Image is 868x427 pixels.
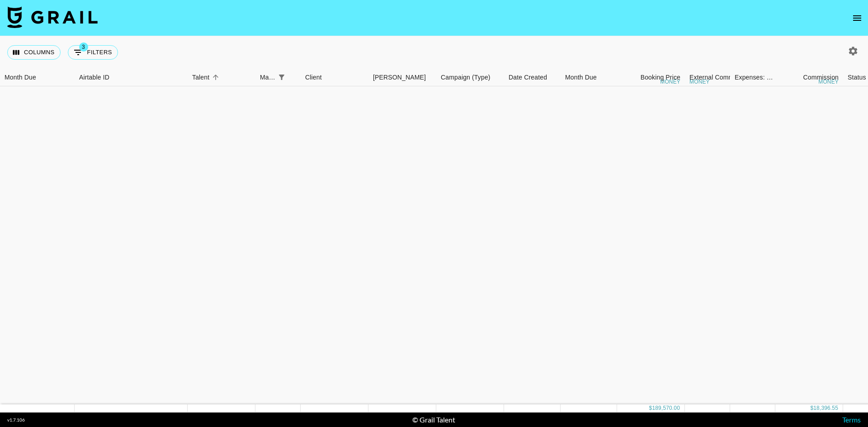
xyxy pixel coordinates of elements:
[848,69,866,86] div: Status
[441,69,491,86] div: Campaign (Type)
[848,9,866,27] button: open drawer
[504,69,561,86] div: Date Created
[813,404,838,412] div: 18,396.55
[509,69,547,86] div: Date Created
[803,69,839,86] div: Commission
[649,404,652,412] div: $
[368,69,436,86] div: Booker
[818,79,839,84] div: money
[209,71,222,84] button: Sort
[275,71,288,84] button: Show filters
[565,69,597,86] div: Month Due
[436,69,504,86] div: Campaign (Type)
[68,45,118,60] button: Show filters
[730,69,775,86] div: Expenses: Remove Commission?
[75,69,188,86] div: Airtable ID
[255,69,301,86] div: Manager
[7,6,98,28] img: Grail Talent
[79,69,109,86] div: Airtable ID
[689,69,750,86] div: External Commission
[660,79,680,84] div: money
[735,69,774,86] div: Expenses: Remove Commission?
[810,404,813,412] div: $
[561,69,617,86] div: Month Due
[641,69,680,86] div: Booking Price
[301,69,368,86] div: Client
[275,71,288,84] div: 1 active filter
[842,415,861,424] a: Terms
[7,417,25,423] div: v 1.7.106
[652,404,680,412] div: 189,570.00
[7,45,61,60] button: Select columns
[192,69,209,86] div: Talent
[288,71,301,84] button: Sort
[412,415,455,424] div: © Grail Talent
[5,69,36,86] div: Month Due
[305,69,322,86] div: Client
[373,69,426,86] div: [PERSON_NAME]
[188,69,255,86] div: Talent
[689,79,710,84] div: money
[79,42,88,52] span: 3
[260,69,275,86] div: Manager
